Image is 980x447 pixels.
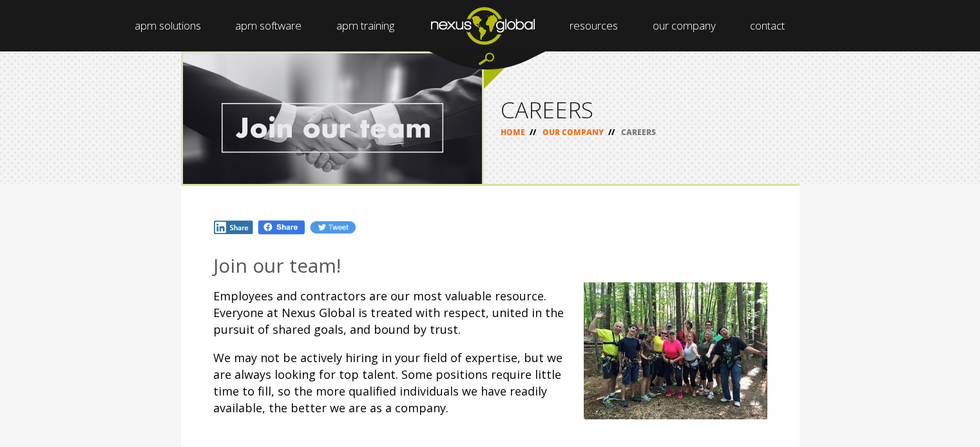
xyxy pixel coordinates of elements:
[257,219,306,235] img: Fb.png
[525,127,541,138] span: //
[213,349,767,416] p: We may not be actively hiring in your field of expertise, but we are always looking for top talen...
[604,127,619,138] span: //
[584,282,767,419] img: zip_line
[501,98,783,121] h1: CAREERS
[213,252,341,278] span: Join our team!
[309,220,356,235] img: Tw.jpg
[501,127,525,138] a: HOME
[213,287,767,338] p: Employees and contractors are our most valuable resource. Everyone at Nexus Global is treated wit...
[213,220,255,235] img: In.jpg
[543,127,604,138] a: OUR COMPANY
